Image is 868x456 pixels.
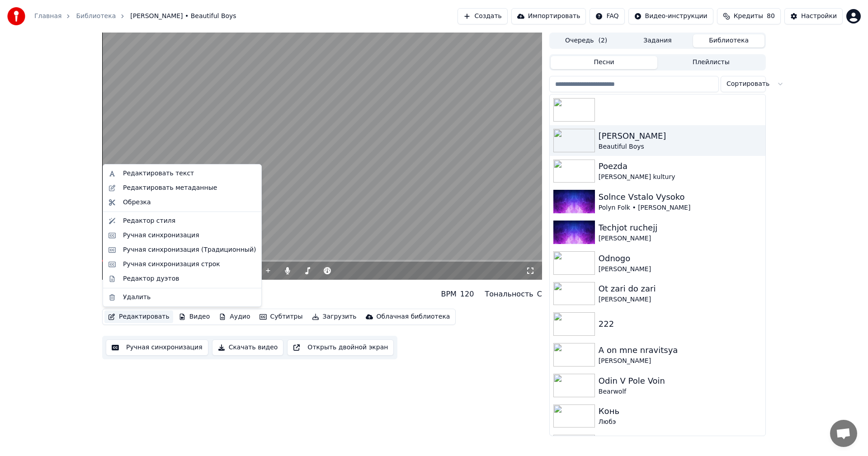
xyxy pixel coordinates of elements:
button: Задания [622,34,693,47]
div: Techjot ruchejj [599,221,762,234]
div: BPM [441,289,456,300]
div: Odnogo [599,252,762,265]
div: Poezda [599,160,762,173]
span: [PERSON_NAME] • Beautiful Boys [130,12,236,21]
div: Ot zari do zari [599,282,762,295]
button: Аудио [215,310,254,323]
div: Редактор стиля [123,216,175,226]
div: [PERSON_NAME] [599,130,762,142]
div: A on mne nravitsya [599,344,762,357]
div: Редактировать метаданные [123,183,217,193]
button: Импортировать [511,8,586,24]
div: Настройки [801,12,837,21]
div: [PERSON_NAME] [599,265,762,274]
nav: breadcrumb [34,12,236,21]
div: Редактировать текст [123,169,194,178]
button: Скачать видео [212,339,284,356]
div: [PERSON_NAME] [599,295,762,304]
a: Главная [34,12,61,21]
span: 80 [767,12,775,21]
button: Редактировать [104,310,173,323]
button: FAQ [590,8,624,24]
div: Bearwolf [599,387,762,396]
div: Облачная библиотека [377,312,450,321]
div: Обрезка [123,198,151,207]
div: [PERSON_NAME] [599,357,762,366]
div: Конь [599,405,762,418]
div: [PERSON_NAME] [102,283,177,296]
button: Открыть двойной экран [287,339,394,356]
div: Открытый чат [830,420,857,447]
div: Beautiful Boys [102,296,177,305]
div: 222 [599,318,762,330]
button: Библиотека [693,34,764,47]
div: 120 [460,289,474,300]
button: Кредиты80 [717,8,781,24]
div: [PERSON_NAME] [599,234,762,243]
div: Ручная синхронизация (Традиционный) [123,245,256,254]
div: Удалить [123,293,151,302]
div: Тональность [485,289,533,300]
button: Плейлисты [657,56,764,69]
div: Ручная синхронизация [123,231,199,240]
button: Загрузить [308,310,360,323]
span: ( 2 ) [598,36,607,45]
button: Субтитры [256,310,307,323]
div: Polyn Folk • [PERSON_NAME] [599,203,762,212]
button: Ручная синхронизация [106,339,208,356]
div: [PERSON_NAME] kultury [599,173,762,182]
div: Beautiful Boys [599,142,762,151]
button: Создать [458,8,507,24]
button: Видео [175,310,214,323]
div: Ручная синхронизация строк [123,260,220,269]
div: C [537,289,542,300]
span: Кредиты [734,12,763,21]
div: Любэ [599,418,762,427]
button: Очередь [551,34,622,47]
a: Библиотека [76,12,116,21]
div: Solnce Vstalo Vysoko [599,191,762,203]
span: Сортировать [726,80,769,89]
button: Видео-инструкции [628,8,713,24]
img: youka [7,7,25,25]
button: Песни [551,56,658,69]
div: Odin V Pole Voin [599,375,762,387]
div: Редактор дуэтов [123,274,179,283]
button: Настройки [784,8,843,24]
